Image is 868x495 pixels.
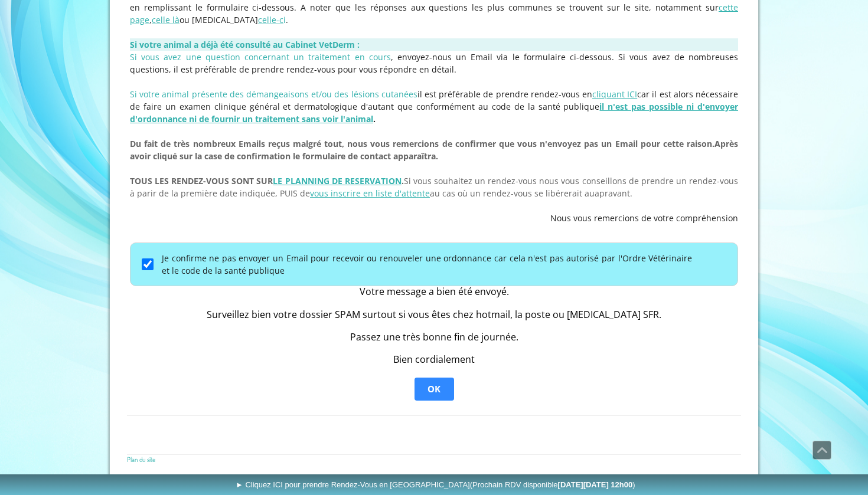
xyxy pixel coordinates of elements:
span: Si vous avez une question concernant un traitement en cours [130,51,391,63]
span: Si votre animal présente des démangeaisons et/ou des lésions cutanées [130,88,417,100]
a: Défiler vers le haut [812,441,831,460]
a: celle là [152,14,180,25]
label: Je confirme ne pas envoyer un Email pour recevoir ou renouveler une ordonnance car cela n'est pas... [162,252,692,277]
div: Surveillez bien votre dossier SPAM surtout si vous êtes chez hotmail, la poste ou [MEDICAL_DATA] ... [207,309,661,320]
a: cette page [130,2,738,25]
a: il n'est pas possible ni d'envoyer d'ordonnance ni de fournir un traitement sans voir l'animal [130,101,738,124]
strong: . [130,101,738,124]
span: Après avoir cliqué sur la case de confirmation le formulaire de contact apparaîtra. [130,138,738,162]
a: celle-c [258,14,283,25]
div: Passez une très bonne fin de journée. [207,332,661,343]
span: Nous vous remercions de votre compréhension [550,212,738,224]
div: Votre message a bien été envoyé. [207,286,661,297]
a: LE PLANNING DE RESERVATION [273,175,401,186]
strong: Si votre animal a déjà été consulté au Cabinet VetDerm : [130,39,360,50]
a: vous inscrire en liste d'attente [310,188,430,199]
a: Plan du site [127,455,155,464]
span: i [283,14,286,25]
strong: TOUS LES RENDEZ-VOUS SONT SUR . [130,175,404,186]
span: Si vous souhaitez un rendez-vous nous vous conseillons de prendre un rendez-vous à parir de la pr... [130,175,738,199]
span: (Prochain RDV disponible ) [470,480,635,489]
span: Du fait de très nombreux Emails reçus malgré tout, nous vous remercions de confirmer que vous n'e... [130,138,714,149]
button: OK [415,378,454,401]
span: OK [428,383,440,395]
div: Bien cordialement [207,354,661,365]
span: ► Cliquez ICI pour prendre Rendez-Vous en [GEOGRAPHIC_DATA] [236,480,635,489]
span: , envoyez-nous un Email via le formulaire ci-dessous. Si vous avez de nombreuses questions, il es... [130,51,738,75]
span: Défiler vers le haut [813,441,831,459]
a: cliquant ICI [592,88,637,100]
b: [DATE][DATE] 12h00 [558,480,633,489]
span: il est préférable de prendre rendez-vous en car il est alors nécessaire de faire un examen cliniq... [130,88,738,124]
